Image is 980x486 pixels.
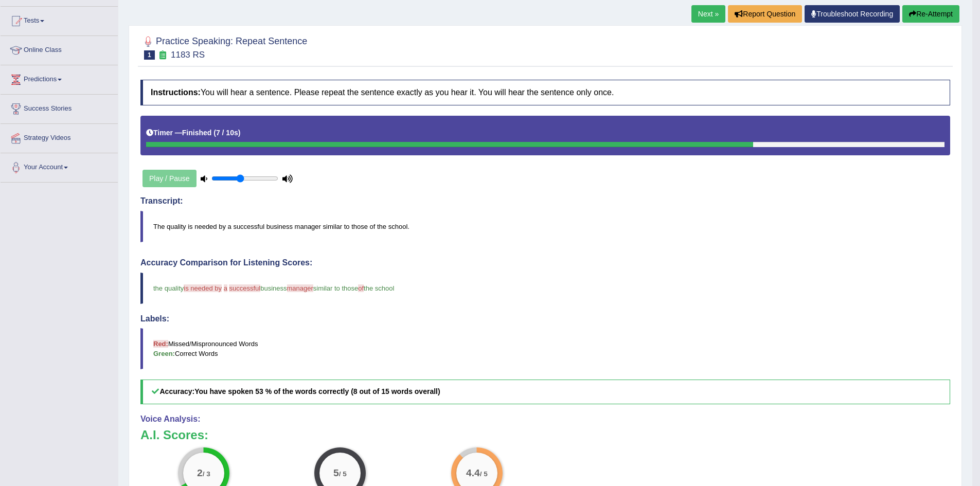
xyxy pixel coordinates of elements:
span: is needed by [184,284,222,292]
a: Tests [1,7,118,32]
button: Report Question [728,5,802,23]
blockquote: The quality is needed by a successful business manager similar to those of the school. [140,211,950,242]
a: Online Class [1,36,118,62]
button: Re-Attempt [902,5,959,23]
span: the school [364,284,394,292]
a: Next » [691,5,725,23]
span: 1 [144,50,155,60]
span: similar to those [313,284,358,292]
b: Red: [153,340,168,348]
blockquote: Missed/Mispronounced Words Correct Words [140,328,950,369]
b: ) [238,129,241,137]
b: A.I. Scores: [140,428,208,442]
small: Exam occurring question [157,50,168,60]
h4: You will hear a sentence. Please repeat the sentence exactly as you hear it. You will hear the se... [140,80,950,105]
span: the quality [153,284,184,292]
a: Predictions [1,65,118,91]
big: 4.4 [466,467,480,479]
a: Your Account [1,153,118,179]
b: Instructions: [151,88,201,97]
small: / 3 [203,470,210,478]
span: successful [229,284,260,292]
big: 5 [334,467,340,479]
b: Finished [182,129,212,137]
a: Troubleshoot Recording [805,5,900,23]
h4: Transcript: [140,196,950,206]
h4: Labels: [140,314,950,323]
small: / 5 [339,470,347,478]
a: Success Stories [1,95,118,120]
h5: Timer — [146,129,240,137]
a: Strategy Videos [1,124,118,150]
b: You have spoken 53 % of the words correctly (8 out of 15 words overall) [194,387,440,395]
h4: Accuracy Comparison for Listening Scores: [140,258,950,267]
span: a [224,284,227,292]
span: manager [287,284,313,292]
small: / 5 [480,470,488,478]
h5: Accuracy: [140,380,950,404]
b: 7 / 10s [216,129,238,137]
span: of [358,284,364,292]
h4: Voice Analysis: [140,415,950,424]
h2: Practice Speaking: Repeat Sentence [140,34,307,60]
small: 1183 RS [171,50,205,60]
b: ( [213,129,216,137]
span: business [260,284,287,292]
b: Green: [153,350,175,357]
big: 2 [197,467,203,479]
